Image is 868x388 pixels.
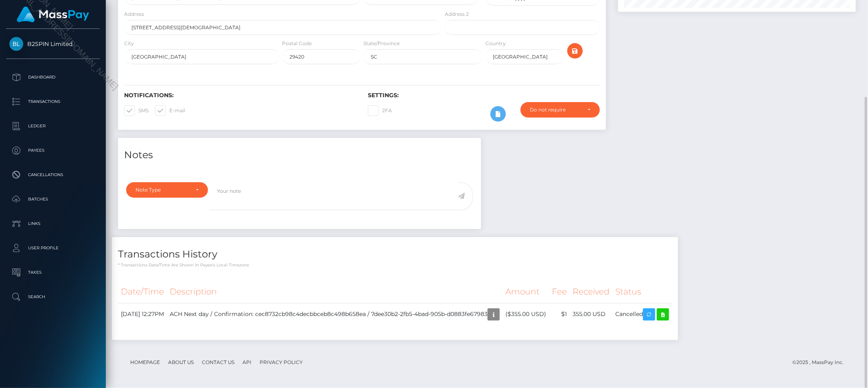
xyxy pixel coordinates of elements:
[6,40,100,48] span: B2SPIN Limited
[6,67,100,87] a: Dashboard
[282,40,312,47] label: Postal Code
[9,291,96,303] p: Search
[9,266,96,279] p: Taxes
[9,37,23,51] img: B2SPIN Limited
[368,92,599,99] h6: Settings:
[485,40,506,47] label: Country
[6,262,100,283] a: Taxes
[136,187,189,193] div: Note Type
[6,189,100,209] a: Batches
[6,214,100,234] a: Links
[124,105,149,116] label: SMS
[165,356,197,368] a: About Us
[124,11,144,18] label: Address
[126,182,208,198] button: Note Type
[118,303,167,325] td: [DATE] 12:27PM
[9,71,96,83] p: Dashboard
[167,303,503,325] td: ACH Next day / Confirmation: cec8732cb98c4decbbceb8c498b658ea / 7dee30b2-2fb5-4bad-905b-d0883fe67983
[9,193,96,205] p: Batches
[256,356,306,368] a: Privacy Policy
[124,92,356,99] h6: Notifications:
[368,105,392,116] label: 2FA
[9,120,96,132] p: Ledger
[118,247,672,262] h4: Transactions History
[167,281,503,303] th: Description
[6,287,100,307] a: Search
[503,303,549,325] td: ($355.00 USD)
[570,303,612,325] td: 355.00 USD
[124,148,475,162] h4: Notes
[9,242,96,254] p: User Profile
[363,40,400,47] label: State/Province
[792,358,850,367] div: © 2025 , MassPay Inc.
[9,96,96,108] p: Transactions
[9,144,96,157] p: Payees
[118,281,167,303] th: Date/Time
[570,281,612,303] th: Received
[239,356,255,368] a: API
[17,7,89,22] img: MassPay Logo
[155,105,185,116] label: E-mail
[520,102,600,118] button: Do not require
[549,281,570,303] th: Fee
[118,262,672,268] p: * Transactions date/time are shown in payee's local timezone
[549,303,570,325] td: $1
[127,356,163,368] a: Homepage
[6,92,100,112] a: Transactions
[612,303,672,325] td: Cancelled
[6,165,100,185] a: Cancellations
[503,281,549,303] th: Amount
[612,281,672,303] th: Status
[6,140,100,161] a: Payees
[124,40,134,47] label: City
[6,116,100,136] a: Ledger
[9,169,96,181] p: Cancellations
[9,218,96,230] p: Links
[199,356,238,368] a: Contact Us
[530,107,581,113] div: Do not require
[445,11,469,18] label: Address 2
[6,238,100,258] a: User Profile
